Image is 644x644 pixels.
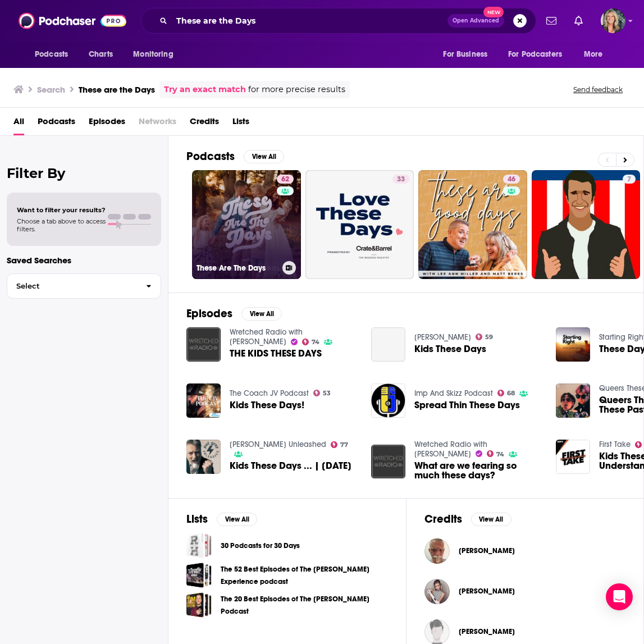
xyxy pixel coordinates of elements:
a: Imp And Skizz Podcast [414,389,493,398]
span: [PERSON_NAME] [459,627,515,636]
button: Nicole KellyNicole Kelly [424,573,626,609]
span: 59 [485,335,493,340]
a: 30 Podcasts for 30 Days [186,533,212,558]
div: Search podcasts, credits, & more... [141,8,536,34]
a: Episodes [89,112,125,135]
button: View All [241,307,282,321]
a: THE KIDS THESE DAYS [230,349,322,358]
a: Kids These Days Just Won't Understand... [556,440,590,474]
button: Cevin MooreCevin Moore [424,533,626,569]
a: 62These Are The Days [192,170,301,279]
a: Kids These Days ... | 12/1/21 [230,461,351,471]
img: Podchaser - Follow, Share and Rate Podcasts [19,10,126,31]
span: 46 [508,174,515,185]
a: Podcasts [38,112,75,135]
span: 68 [507,391,515,396]
button: Select [7,273,161,299]
input: Search podcasts, credits, & more... [172,12,447,30]
img: User Profile [601,8,625,33]
span: Select [7,282,137,290]
span: 53 [323,391,331,396]
a: Credits [190,112,219,135]
h3: Search [37,84,65,95]
a: 74 [487,450,505,457]
a: 30 Podcasts for 30 Days [221,540,300,552]
a: Wretched Radio with Todd Friel [230,327,303,346]
img: These Days [556,327,590,362]
a: 46 [503,175,520,184]
a: All [13,112,24,135]
a: Cevin Moore [459,546,515,555]
span: Logged in as lisa.beech [601,8,625,33]
button: open menu [501,44,578,65]
button: View All [471,513,511,526]
button: Send feedback [570,85,626,94]
span: 33 [397,174,405,185]
a: Kids These Days! [230,400,304,410]
span: The 52 Best Episodes of The Joe Rogan Experience podcast [186,563,212,588]
span: For Business [443,47,487,62]
span: For Podcasters [508,47,562,62]
h2: Podcasts [186,149,235,163]
button: View All [217,513,257,526]
img: Queers These Days and These Past Days [556,383,590,418]
span: Monitoring [133,47,173,62]
a: 74 [302,339,320,345]
a: CreditsView All [424,512,511,526]
a: EpisodesView All [186,307,282,321]
span: 7 [627,174,631,185]
span: More [584,47,603,62]
a: The 20 Best Episodes of The [PERSON_NAME] Podcast [221,593,388,618]
a: The 52 Best Episodes of The [PERSON_NAME] Experience podcast [221,563,388,588]
a: 62 [277,175,294,184]
a: Spread Thin These Days [414,400,520,410]
img: THE KIDS THESE DAYS [186,327,221,362]
span: 62 [281,174,289,185]
span: 74 [312,340,319,345]
h2: Credits [424,512,462,526]
span: Podcasts [35,47,68,62]
a: PodcastsView All [186,149,284,163]
img: Spread Thin These Days [371,383,405,418]
a: What are we fearing so much these days? [414,461,542,480]
h2: Lists [186,512,208,526]
button: Show profile menu [601,8,625,33]
span: New [483,7,504,17]
div: Open Intercom Messenger [606,583,633,610]
a: Kids These Days [414,344,486,354]
a: The Coach JV Podcast [230,389,309,398]
button: open menu [435,44,501,65]
span: Choose a tab above to access filters. [17,217,106,233]
a: Nicole Kelly [459,587,515,596]
span: Want to filter your results? [17,206,106,214]
button: View All [244,150,284,163]
img: Nicole Kelly [424,579,450,604]
a: Wretched Radio with Todd Friel [414,440,487,459]
a: ListsView All [186,512,257,526]
p: Saved Searches [7,255,161,266]
img: What are we fearing so much these days? [371,445,405,479]
img: Cevin Moore [424,538,450,564]
span: 74 [496,452,504,457]
h2: Episodes [186,307,232,321]
a: Kate Clayborn [459,627,515,636]
a: Pat Gray Unleashed [230,440,326,449]
a: Kids These Days [371,327,405,362]
img: Kids These Days ... | 12/1/21 [186,440,221,474]
a: Lists [232,112,249,135]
